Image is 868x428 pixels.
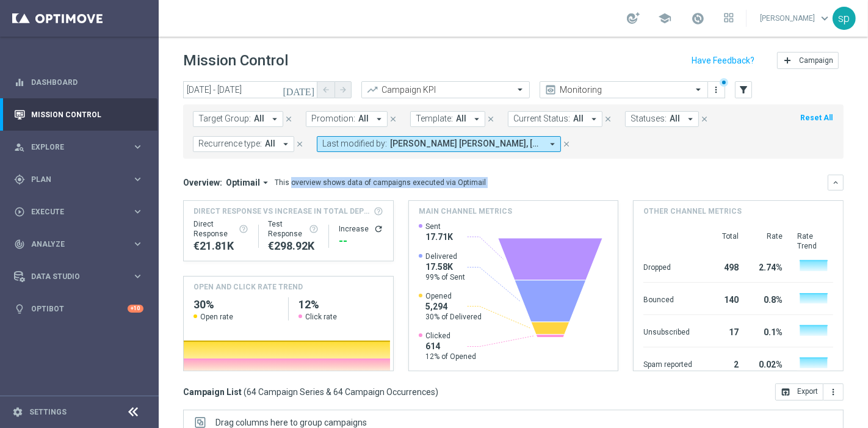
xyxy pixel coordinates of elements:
[31,98,143,131] a: Mission Control
[588,114,599,125] i: arrow_drop_down
[685,114,696,125] i: arrow_drop_down
[226,177,260,188] span: Optimail
[14,292,143,325] div: Optibot
[777,52,839,69] button: add Campaign
[540,81,708,98] ng-select: Monitoring
[14,174,25,185] i: gps_fixed
[283,112,294,126] button: close
[322,85,330,94] i: arrow_back
[260,177,271,188] i: arrow_drop_down
[390,139,542,149] span: [PERSON_NAME] [PERSON_NAME], [PERSON_NAME]
[425,261,465,272] span: 17.58K
[828,387,838,397] i: more_vert
[132,141,143,153] i: keyboard_arrow_right
[269,114,280,125] i: arrow_drop_down
[31,208,132,216] span: Execute
[183,386,438,397] h3: Campaign List
[456,114,466,124] span: All
[29,408,67,416] a: Settings
[132,173,143,185] i: keyboard_arrow_right
[275,177,486,188] div: This overview shows data of campaigns executed via Optimail
[14,239,25,250] i: track_changes
[562,140,571,148] i: close
[132,270,143,282] i: keyboard_arrow_right
[268,219,319,239] div: Test Response
[358,114,369,124] span: All
[244,386,247,397] span: (
[707,256,739,276] div: 498
[193,136,294,152] button: Recurrence type: All arrow_drop_down
[13,207,144,217] div: play_circle_outline Execute keyboard_arrow_right
[643,256,692,276] div: Dropped
[13,272,144,281] div: Data Studio keyboard_arrow_right
[707,321,739,341] div: 17
[833,7,856,30] div: sp
[14,206,132,217] div: Execute
[215,418,367,427] div: Row Groups
[294,137,305,151] button: close
[425,222,453,231] span: Sent
[183,81,317,98] input: Select date range
[281,81,317,100] button: [DATE]
[305,312,337,322] span: Click rate
[831,178,840,187] i: keyboard_arrow_down
[128,305,143,313] div: +10
[13,78,144,87] button: equalizer Dashboard
[13,304,144,314] div: lightbulb Optibot +10
[193,297,278,312] h2: 30%
[544,84,557,96] i: preview
[700,115,709,123] i: close
[13,175,144,184] div: gps_fixed Plan keyboard_arrow_right
[485,112,496,126] button: close
[775,386,844,396] multiple-options-button: Export to CSV
[14,98,143,131] div: Mission Control
[306,111,388,127] button: Promotion: All arrow_drop_down
[284,115,293,123] i: close
[13,239,144,249] button: track_changes Analyze keyboard_arrow_right
[14,142,132,153] div: Explore
[416,114,453,124] span: Template:
[410,111,485,127] button: Template: All arrow_drop_down
[753,256,783,276] div: 2.74%
[799,56,833,65] span: Campaign
[643,321,692,341] div: Unsubscribed
[547,139,558,150] i: arrow_drop_down
[419,206,512,217] h4: Main channel metrics
[425,291,482,301] span: Opened
[14,206,25,217] i: play_circle_outline
[707,289,739,308] div: 140
[14,66,143,98] div: Dashboard
[389,115,397,123] i: close
[435,386,438,397] span: )
[322,139,387,149] span: Last modified by:
[753,289,783,308] div: 0.8%
[295,140,304,148] i: close
[14,174,132,185] div: Plan
[753,354,783,373] div: 0.02%
[775,383,823,401] button: open_in_browser Export
[13,110,144,120] div: Mission Control
[222,177,275,188] button: Optimail arrow_drop_down
[425,312,482,322] span: 30% of Delivered
[31,241,132,248] span: Analyze
[254,114,264,124] span: All
[13,142,144,152] button: person_search Explore keyboard_arrow_right
[317,136,561,152] button: Last modified by: [PERSON_NAME] [PERSON_NAME], [PERSON_NAME] arrow_drop_down
[625,111,699,127] button: Statuses: All arrow_drop_down
[200,312,233,322] span: Open rate
[247,386,435,397] span: 64 Campaign Series & 64 Campaign Occurrences
[374,224,383,234] button: refresh
[14,77,25,88] i: equalizer
[132,238,143,250] i: keyboard_arrow_right
[425,272,465,282] span: 99% of Sent
[759,9,833,27] a: [PERSON_NAME]keyboard_arrow_down
[720,78,728,87] div: There are unsaved changes
[183,177,222,188] h3: Overview:
[193,239,248,253] div: €21,809
[283,84,316,95] i: [DATE]
[707,231,739,251] div: Total
[339,224,383,234] div: Increase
